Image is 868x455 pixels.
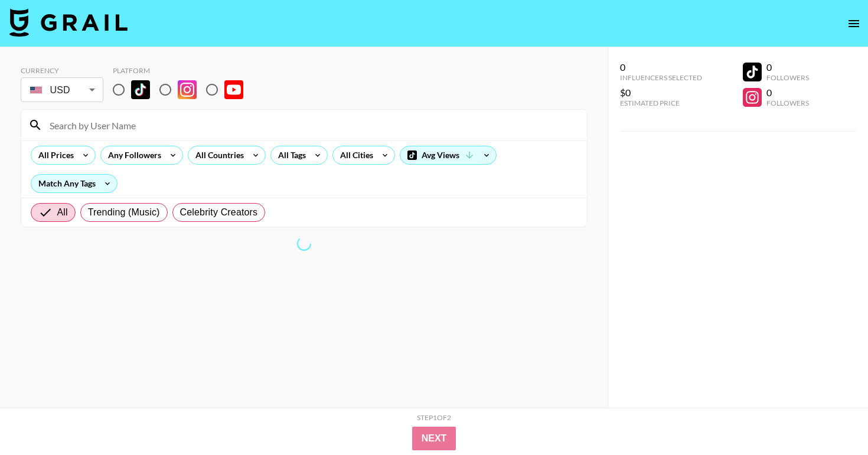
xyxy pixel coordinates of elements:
div: 0 [766,87,809,99]
div: Currency [21,66,103,75]
button: Next [412,427,456,450]
div: 0 [766,61,809,73]
span: All [57,205,68,220]
div: USD [23,80,101,100]
input: Search by User Name [43,116,580,135]
div: 0 [620,61,702,73]
div: All Tags [271,146,308,164]
div: Platform [113,66,253,75]
span: Trending (Music) [88,205,160,220]
div: $0 [620,87,702,99]
img: TikTok [131,80,150,99]
div: All Prices [31,146,76,164]
div: Followers [766,73,809,82]
div: Avg Views [400,146,496,164]
div: Step 1 of 2 [417,413,451,422]
img: Instagram [178,80,197,99]
div: All Cities [333,146,376,164]
img: YouTube [224,80,243,99]
div: Influencers Selected [620,73,702,82]
span: Refreshing bookers, clients, countries, tags, cities, talent, talent... [297,237,311,251]
div: Match Any Tags [31,175,117,192]
img: Grail Talent [9,8,128,37]
div: All Countries [188,146,246,164]
span: Celebrity Creators [180,205,258,220]
div: Followers [766,99,809,107]
div: Estimated Price [620,99,702,107]
div: Any Followers [101,146,164,164]
button: open drawer [842,12,866,35]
